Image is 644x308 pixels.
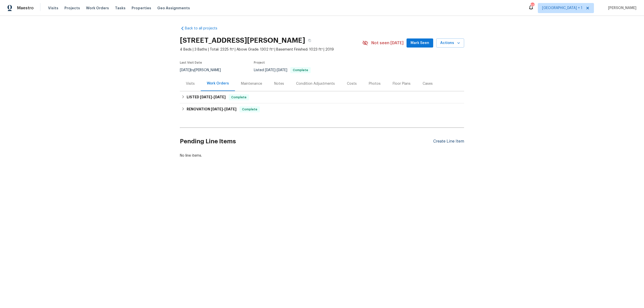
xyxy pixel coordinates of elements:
[180,26,228,31] a: Back to all projects
[86,6,109,11] span: Work Orders
[433,139,464,144] div: Create Line Item
[186,81,195,86] div: Visits
[180,103,464,115] div: RENOVATION [DATE]-[DATE]Complete
[369,81,381,86] div: Photos
[265,68,275,72] span: [DATE]
[214,95,226,99] span: [DATE]
[187,94,226,100] h6: LISTED
[229,95,249,100] span: Complete
[200,95,212,99] span: [DATE]
[207,81,229,86] div: Work Orders
[440,40,460,46] span: Actions
[180,68,190,72] span: [DATE]
[180,130,433,153] h2: Pending Line Items
[241,81,262,86] div: Maintenance
[393,81,411,86] div: Floor Plans
[407,38,433,48] button: Mark Seen
[436,38,464,48] button: Actions
[423,81,433,86] div: Cases
[305,36,314,45] button: Copy Address
[132,6,151,11] span: Properties
[180,91,464,103] div: LISTED [DATE]-[DATE]Complete
[606,6,636,11] span: [PERSON_NAME]
[180,47,362,52] span: 4 Beds | 3 Baths | Total: 2325 ft² | Above Grade: 1302 ft² | Basement Finished: 1023 ft² | 2019
[157,6,190,11] span: Geo Assignments
[211,107,223,111] span: [DATE]
[180,38,305,43] h2: [STREET_ADDRESS][PERSON_NAME]
[254,68,311,72] span: Listed
[64,6,80,11] span: Projects
[531,3,534,8] div: 52
[224,107,236,111] span: [DATE]
[296,81,335,86] div: Condition Adjustments
[265,68,287,72] span: -
[187,106,236,112] h6: RENOVATION
[347,81,357,86] div: Costs
[115,6,126,10] span: Tasks
[211,107,236,111] span: -
[274,81,284,86] div: Notes
[200,95,226,99] span: -
[180,67,227,73] div: by [PERSON_NAME]
[17,6,34,11] span: Maestro
[291,69,310,72] span: Complete
[180,153,464,158] div: No line items.
[48,6,58,11] span: Visits
[180,61,202,64] span: Last Visit Date
[240,107,259,112] span: Complete
[277,68,287,72] span: [DATE]
[254,61,265,64] span: Project
[371,40,404,46] span: Not seen [DATE]
[411,40,429,46] span: Mark Seen
[542,6,582,11] span: [GEOGRAPHIC_DATA] + 1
